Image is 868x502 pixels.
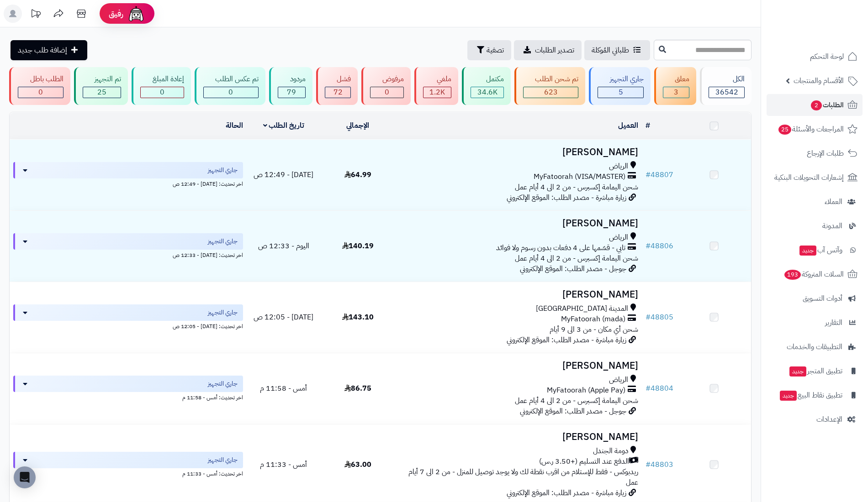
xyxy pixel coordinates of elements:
[423,74,452,84] div: ملغي
[507,487,626,498] span: زيارة مباشرة - مصدر الطلب: الموقع الإلكتروني
[794,74,844,87] span: الأقسام والمنتجات
[13,468,243,478] div: اخر تحديث: أمس - 11:33 م
[811,100,822,111] span: 2
[709,74,745,84] div: الكل
[806,21,859,40] img: logo-2.png
[520,406,626,417] span: جوجل - مصدر الطلب: الموقع الإلكتروني
[784,270,801,280] span: 193
[799,246,816,256] span: جديد
[779,389,842,402] span: تطبيق نقاط البيع
[278,87,305,98] div: 79
[263,120,305,131] a: تاريخ الطلب
[208,237,238,246] span: جاري التجهيز
[535,45,574,56] span: تصدير الطلبات
[398,432,638,442] h3: [PERSON_NAME]
[477,87,498,98] span: 34.6K
[825,316,842,329] span: التقارير
[18,45,67,56] span: إضافة طلب جديد
[550,324,638,335] span: شحن أي مكان - من 3 الى 9 أيام
[646,241,651,251] span: #
[208,308,238,317] span: جاري التجهيز
[398,361,638,371] h3: [PERSON_NAME]
[385,87,389,98] span: 0
[141,87,184,98] div: 0
[774,171,844,184] span: إشعارات التحويلات البنكية
[413,67,460,105] a: ملغي 1.2K
[287,87,296,98] span: 79
[346,120,369,131] a: الإجمالي
[344,459,371,470] span: 63.00
[767,360,863,382] a: تطبيق المتجرجديد
[646,169,673,180] a: #48807
[254,169,313,180] span: [DATE] - 12:49 ص
[816,413,842,426] span: الإعدادات
[822,220,842,232] span: المدونة
[513,67,587,105] a: تم شحن الطلب 623
[715,87,738,98] span: 36542
[598,87,643,98] div: 5
[663,74,690,84] div: معلق
[507,335,626,345] span: زيارة مباشرة - مصدر الطلب: الموقع الإلكتروني
[228,87,233,98] span: 0
[496,243,625,253] span: تابي - قسّمها على 4 دفعات بدون رسوم ولا فوائد
[646,241,673,251] a: #48806
[13,250,243,259] div: اخر تحديث: [DATE] - 12:33 ص
[507,192,626,203] span: زيارة مباشرة - مصدر الطلب: الموقع الإلكتروني
[789,366,806,376] span: جديد
[646,312,673,323] a: #48805
[208,455,238,465] span: جاري التجهيز
[652,67,699,105] a: معلق 3
[587,67,652,105] a: جاري التجهيز 5
[487,45,504,56] span: تصفية
[13,321,243,330] div: اخر تحديث: [DATE] - 12:05 ص
[767,312,863,334] a: التقارير
[767,118,863,140] a: المراجعات والأسئلة25
[72,67,130,105] a: تم التجهيز 25
[767,263,863,285] a: السلات المتروكة193
[260,383,307,394] span: أمس - 11:58 م
[593,446,628,456] span: دومة الجندل
[109,8,123,19] span: رفيق
[13,392,243,402] div: اخر تحديث: أمس - 11:58 م
[780,391,797,401] span: جديد
[767,46,863,68] a: لوحة التحكم
[646,383,651,394] span: #
[514,40,582,60] a: تصدير الطلبات
[267,67,314,105] a: مردود 79
[360,67,413,105] a: مرفوض 0
[767,408,863,430] a: الإعدادات
[536,303,628,314] span: المدينة [GEOGRAPHIC_DATA]
[325,74,351,84] div: فشل
[524,87,578,98] div: 623
[789,365,842,377] span: تطبيق المتجر
[767,142,863,164] a: طلبات الإرجاع
[799,244,842,256] span: وآتس آب
[342,312,374,323] span: 143.10
[226,120,243,131] a: الحالة
[544,87,558,98] span: 623
[778,123,844,136] span: المراجعات والأسئلة
[344,383,371,394] span: 86.75
[97,87,106,98] span: 25
[18,87,63,98] div: 0
[7,67,72,105] a: الطلب باطل 0
[561,314,625,324] span: MyFatoorah (mada)
[803,292,842,305] span: أدوات التسويق
[767,215,863,237] a: المدونة
[333,87,343,98] span: 72
[325,87,351,98] div: 72
[547,385,625,396] span: MyFatoorah (Apple Pay)
[24,5,47,25] a: تحديثات المنصة
[767,336,863,358] a: التطبيقات والخدمات
[810,50,844,63] span: لوحة التحكم
[258,241,309,251] span: اليوم - 12:33 ص
[370,74,404,84] div: مرفوض
[83,87,121,98] div: 25
[646,312,651,323] span: #
[471,87,503,98] div: 34569
[208,379,238,388] span: جاري التجهيز
[398,147,638,157] h3: [PERSON_NAME]
[767,191,863,213] a: العملاء
[767,167,863,188] a: إشعارات التحويلات البنكية
[783,268,844,281] span: السلات المتروكة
